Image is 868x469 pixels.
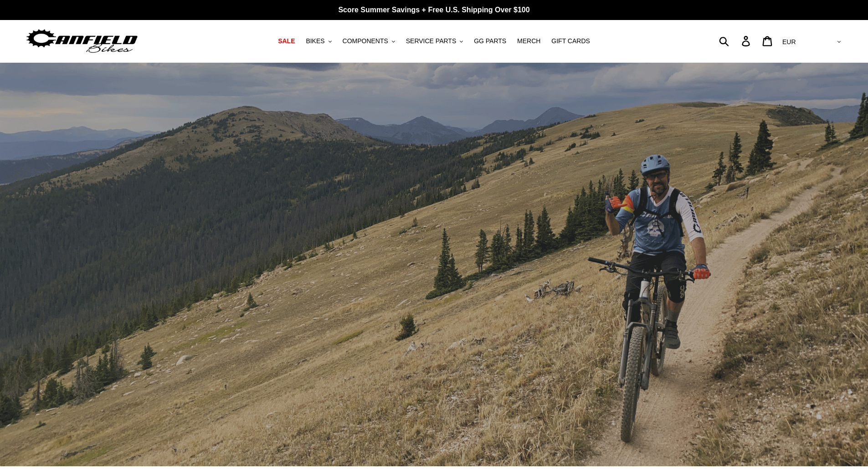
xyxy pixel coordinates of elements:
[343,37,388,45] span: COMPONENTS
[301,35,336,47] button: BIKES
[306,37,324,45] span: BIKES
[338,35,400,47] button: COMPONENTS
[278,37,295,45] span: SALE
[474,37,506,45] span: GG PARTS
[724,31,747,51] input: Search
[513,35,545,47] a: MERCH
[469,35,511,47] a: GG PARTS
[517,37,540,45] span: MERCH
[547,35,595,47] a: GIFT CARDS
[551,37,590,45] span: GIFT CARDS
[25,27,139,55] img: Canfield Bikes
[406,37,456,45] span: SERVICE PARTS
[273,35,299,47] a: SALE
[401,35,467,47] button: SERVICE PARTS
